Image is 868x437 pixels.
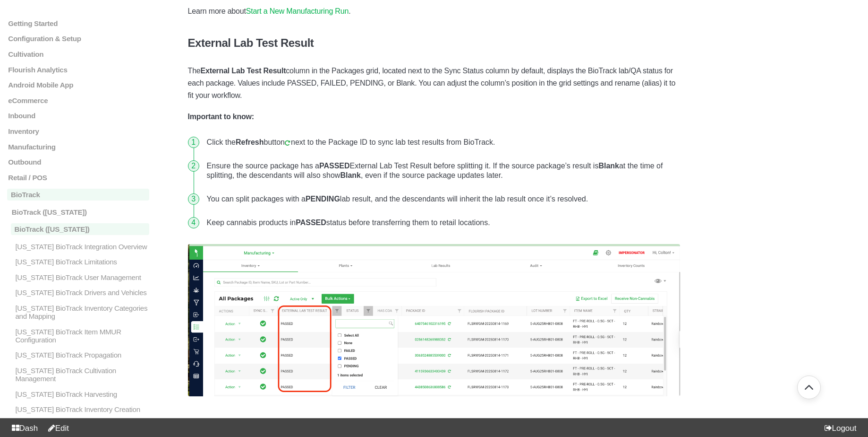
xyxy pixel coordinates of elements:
[285,140,291,146] img: screenshot-2025-08-15-at-9-03-39-am.png
[188,244,681,396] img: External Lab Test Result
[797,376,821,399] button: Go back to top of document
[14,405,149,413] p: [US_STATE] BioTrack Inventory Creation
[7,173,149,181] a: Retail / POS
[188,36,681,50] h4: External Lab Test Result
[14,288,149,297] p: [US_STATE] BioTrack Drivers and Vehicles
[7,19,149,27] a: Getting Started
[7,96,149,104] a: eCommerce
[598,162,619,170] strong: Blank
[7,127,149,135] a: Inventory
[319,162,350,170] strong: PASSED
[7,327,149,343] a: [US_STATE] BioTrack Item MMUR Configuration
[188,65,681,102] p: The column in the Packages grid, located next to the Sync Status column by default, displays the ...
[7,65,149,73] a: Flourish Analytics
[7,208,149,216] a: BioTrack ([US_STATE])
[7,273,149,281] a: [US_STATE] BioTrack User Management
[14,327,149,343] p: [US_STATE] BioTrack Item MMUR Configuration
[7,81,149,89] a: Android Mobile App
[14,304,149,320] p: [US_STATE] BioTrack Inventory Categories and Mapping
[7,223,149,235] a: BioTrack ([US_STATE])
[14,242,149,250] p: [US_STATE] BioTrack Integration Overview
[246,7,349,15] a: Start a New Manufacturing Run
[11,223,149,235] p: BioTrack ([US_STATE])
[188,113,254,121] strong: Important to know:
[203,187,681,211] li: You can split packages with a lab result, and the descendants will inherit the lab result once it...
[7,50,149,58] a: Cultivation
[7,405,149,413] a: [US_STATE] BioTrack Inventory Creation
[188,5,681,17] p: Learn more about .
[7,242,149,250] a: [US_STATE] BioTrack Integration Overview
[236,138,264,146] strong: Refresh
[14,273,149,281] p: [US_STATE] BioTrack User Management
[7,35,149,43] a: Configuration & Setup
[7,366,149,382] a: [US_STATE] BioTrack Cultivation Management
[296,218,326,227] strong: PASSED
[7,142,149,150] a: Manufacturing
[203,211,681,235] li: Keep cannabis products in status before transferring them to retail locations.
[14,366,149,382] p: [US_STATE] BioTrack Cultivation Management
[340,171,361,179] strong: Blank
[7,258,149,266] a: [US_STATE] BioTrack Limitations
[7,158,149,166] a: Outbound
[7,189,149,201] a: BioTrack
[44,424,69,433] a: Edit
[14,351,149,359] p: [US_STATE] BioTrack Propagation
[7,304,149,320] a: [US_STATE] BioTrack Inventory Categories and Mapping
[201,67,286,75] strong: External Lab Test Result
[7,351,149,359] a: [US_STATE] BioTrack Propagation
[8,424,38,433] a: Dash
[14,390,149,398] p: [US_STATE] BioTrack Harvesting
[7,288,149,297] a: [US_STATE] BioTrack Drivers and Vehicles
[203,131,681,154] li: Click the button next to the Package ID to sync lab test results from BioTrack.
[11,208,149,216] p: BioTrack ([US_STATE])
[306,195,340,203] strong: PENDING
[14,258,149,266] p: [US_STATE] BioTrack Limitations
[7,112,149,120] a: Inbound
[203,154,681,187] li: Ensure the source package has a External Lab Test Result before splitting it. If the source packa...
[7,390,149,398] a: [US_STATE] BioTrack Harvesting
